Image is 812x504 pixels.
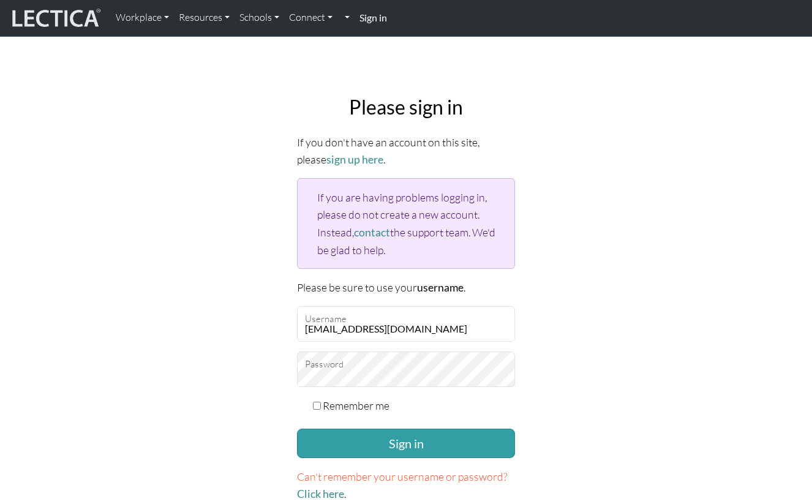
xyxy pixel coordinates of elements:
[354,226,390,239] a: contact
[323,397,389,414] label: Remember me
[297,468,515,503] p: .
[111,5,174,31] a: Workplace
[297,96,515,119] h2: Please sign in
[355,5,392,31] a: Sign in
[284,5,337,31] a: Connect
[297,487,344,500] a: Click here
[297,429,515,458] button: Sign in
[9,7,101,30] img: lecticalive
[297,306,515,342] input: Username
[297,279,515,296] p: Please be sure to use your .
[174,5,235,31] a: Resources
[235,5,284,31] a: Schools
[326,153,383,166] a: sign up here
[297,134,515,168] p: If you don't have an account on this site, please .
[417,281,464,294] strong: username
[297,178,515,269] div: If you are having problems logging in, please do not create a new account. Instead, the support t...
[297,470,508,483] span: Can't remember your username or password?
[359,12,387,23] strong: Sign in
